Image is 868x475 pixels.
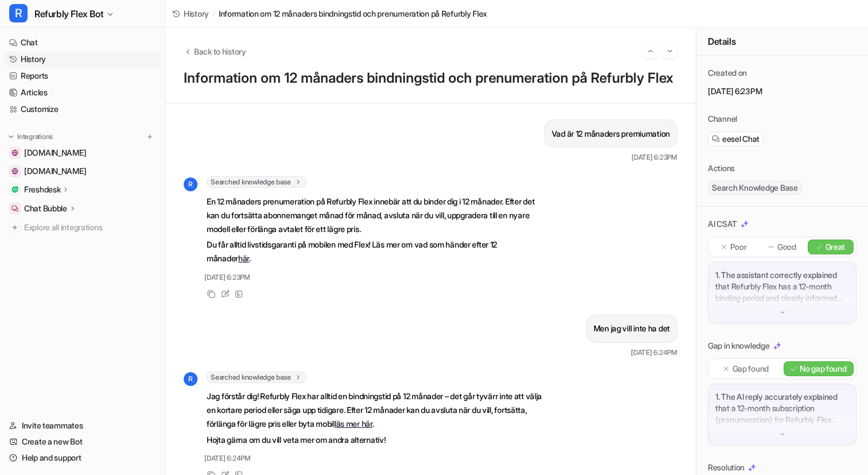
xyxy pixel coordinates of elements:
span: Searched knowledge base [207,176,307,188]
button: Integrations [5,131,56,142]
a: History [5,51,160,67]
p: Men jag vill inte ha det [594,322,670,335]
a: Chat [5,34,160,51]
span: [DATE] 6:24PM [631,347,677,358]
h1: Information om 12 månaders bindningstid och prenumeration på Refurbly Flex [184,70,677,87]
p: Vad är 12 månaders premiumation [552,127,670,141]
p: Hojta gärna om du vill veta mer om andra alternativ! [207,433,542,447]
span: History [184,7,209,20]
span: R [184,372,197,386]
a: Create a new Bot [5,434,160,450]
span: Explore all integrations [24,218,156,237]
img: explore all integrations [9,222,21,233]
p: Integrations [17,132,53,141]
span: R [9,4,28,22]
a: här [238,253,249,263]
img: flex.refurbly.se [11,168,18,175]
span: Refurbly Flex Bot [34,6,103,22]
span: Search Knowledge Base [708,181,802,195]
img: Chat Bubble [11,205,18,212]
p: Jag förstår dig! Refurbly Flex har alltid en bindningstid på 12 månader – det går tyvärr inte att... [207,389,542,431]
span: [DOMAIN_NAME] [24,147,86,159]
img: down-arrow [778,430,786,438]
span: Searched knowledge base [207,372,307,383]
a: eesel Chat [712,133,759,145]
a: support.refurbly.se[DOMAIN_NAME] [5,145,160,161]
a: läs mer här [335,419,373,428]
span: [DATE] 6:23PM [631,152,677,163]
p: Good [777,241,796,253]
img: down-arrow [778,308,786,316]
img: Previous session [646,46,654,56]
p: [DATE] 6:23PM [708,86,857,97]
a: Customize [5,101,160,117]
a: Help and support [5,450,160,466]
p: Du får alltid livstidsgaranti på mobilen med Flex! Läs mer om vad som händer efter 12 månader . [207,238,542,265]
span: [DOMAIN_NAME] [24,165,86,177]
span: / [212,7,215,20]
p: No gap found [800,363,847,374]
span: eesel Chat [722,133,759,145]
div: Details [696,28,868,56]
span: R [184,177,197,191]
p: Great [826,241,846,253]
span: [DATE] 6:24PM [204,453,251,464]
img: menu_add.svg [146,133,154,141]
img: Next session [666,46,674,56]
img: eeselChat [712,135,720,143]
img: expand menu [7,133,15,141]
a: Invite teammates [5,418,160,434]
img: support.refurbly.se [11,149,18,156]
p: Resolution [708,462,745,473]
a: History [172,7,209,20]
a: Articles [5,84,160,101]
p: 1. The assistant correctly explained that Refurbly Flex has a 12-month binding period and clearly... [715,269,849,304]
p: En 12 månaders prenumeration på Refurbly Flex innebär att du binder dig i 12 månader. Efter det k... [207,195,542,236]
a: flex.refurbly.se[DOMAIN_NAME] [5,163,160,179]
p: Gap in knowledge [708,340,770,352]
p: Actions [708,163,735,174]
p: Poor [730,241,747,253]
button: Back to history [184,45,246,57]
p: AI CSAT [708,218,737,230]
a: Reports [5,68,160,84]
button: Go to next session [662,44,677,59]
a: Explore all integrations [5,219,160,235]
p: Freshdesk [24,184,60,195]
span: [DATE] 6:23PM [204,272,250,283]
span: Back to history [194,45,246,57]
p: Created on [708,67,747,79]
p: Channel [708,113,737,125]
button: Go to previous session [643,44,658,59]
p: 1. The AI reply accurately explained that a 12-month subscription (prenumeration) for Refurbly Fl... [715,391,849,426]
p: Chat Bubble [24,203,67,214]
span: Information om 12 månaders bindningstid och prenumeration på Refurbly Flex [219,7,487,20]
p: Gap found [733,363,769,374]
img: Freshdesk [11,186,18,193]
